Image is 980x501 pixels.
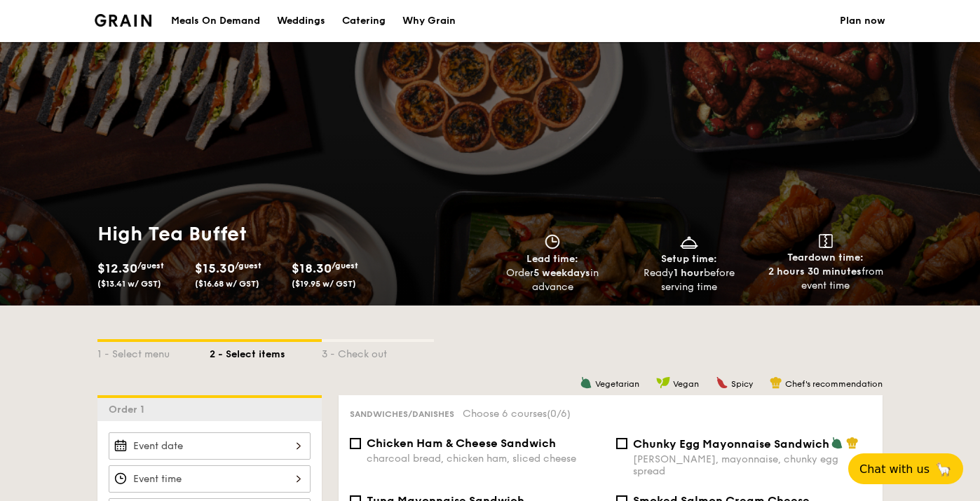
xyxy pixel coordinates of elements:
[97,221,484,247] h1: High Tea Buffet
[819,234,833,248] img: icon-teardown.65201eee.svg
[97,342,210,362] div: 1 - Select menu
[137,261,164,270] span: /guest
[109,465,311,493] input: Event time
[674,267,704,279] strong: 1 hour
[195,279,259,289] span: ($16.68 w/ GST)
[542,234,563,249] img: icon-clock.2db775ea.svg
[935,461,952,477] span: 🦙
[627,266,752,294] div: Ready before serving time
[195,261,235,276] span: $15.30
[679,234,700,249] img: icon-dish.430c3a2e.svg
[350,409,454,419] span: Sandwiches/Danishes
[350,438,361,449] input: Chicken Ham & Cheese Sandwichcharcoal bread, chicken ham, sliced cheese
[533,267,590,279] strong: 5 weekdays
[859,462,930,476] span: Chat with us
[846,437,859,449] img: icon-chef-hat.a58ddaea.svg
[763,265,888,293] div: from event time
[787,252,864,263] span: Teardown time:
[633,437,829,451] span: Chunky Egg Mayonnaise Sandwich
[716,376,728,389] img: icon-spicy.37a8142b.svg
[595,379,639,389] span: Vegetarian
[109,404,150,416] span: Order 1
[367,453,605,465] div: charcoal bread, chicken ham, sliced cheese
[673,379,699,389] span: Vegan
[785,379,883,389] span: Chef's recommendation
[831,437,843,449] img: icon-vegetarian.fe4039eb.svg
[616,438,627,449] input: Chunky Egg Mayonnaise Sandwich[PERSON_NAME], mayonnaise, chunky egg spread
[109,432,311,460] input: Event date
[235,261,261,270] span: /guest
[367,437,556,450] span: Chicken Ham & Cheese Sandwich
[95,14,151,27] img: Grain
[848,453,963,484] button: Chat with us🦙
[210,342,322,362] div: 2 - Select items
[656,376,670,389] img: icon-vegan.f8ff3823.svg
[97,261,137,276] span: $12.30
[292,279,356,289] span: ($19.95 w/ GST)
[490,266,615,294] div: Order in advance
[661,253,717,265] span: Setup time:
[768,266,862,277] strong: 2 hours 30 minutes
[322,342,434,362] div: 3 - Check out
[633,453,871,477] div: [PERSON_NAME], mayonnaise, chunky egg spread
[292,261,332,276] span: $18.30
[95,14,151,27] a: Logotype
[547,408,571,420] span: (0/6)
[580,376,592,389] img: icon-vegetarian.fe4039eb.svg
[526,253,578,265] span: Lead time:
[770,376,782,389] img: icon-chef-hat.a58ddaea.svg
[463,408,571,420] span: Choose 6 courses
[332,261,358,270] span: /guest
[97,279,161,289] span: ($13.41 w/ GST)
[731,379,753,389] span: Spicy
